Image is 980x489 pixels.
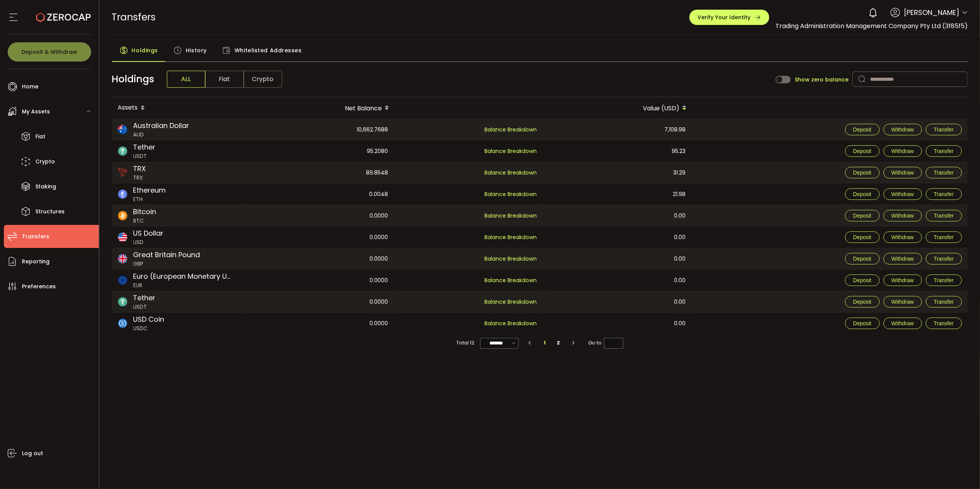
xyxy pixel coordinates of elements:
button: Deposit [845,210,879,221]
div: 0.0000 [246,226,394,248]
span: Balance Breakdown [485,169,537,176]
span: Great Britain Pound [133,249,200,260]
button: Transfer [926,318,962,329]
li: 2 [552,338,566,348]
span: USD [133,238,164,246]
span: Whitelisted Addresses [235,43,302,58]
button: Deposit [845,274,879,286]
span: TRX [133,163,146,174]
span: Withdraw [892,256,914,262]
div: Value (USD) [544,101,693,115]
span: Trading Administration Management Company Pty Ltd (3f85f5) [775,22,968,30]
span: Ethereum [133,185,166,195]
div: 0.00 [544,269,692,291]
button: Withdraw [883,253,922,264]
span: Fiat [205,71,244,88]
span: Withdraw [892,191,914,197]
button: Transfer [926,253,962,264]
span: Balance Breakdown [485,254,537,263]
div: 89.8548 [246,162,394,183]
div: 0.00 [544,205,692,226]
div: 0.00 [544,313,692,334]
span: Preferences [22,281,56,292]
span: USD Coin [133,314,165,324]
span: Transfer [934,234,954,240]
img: gbp_portfolio.svg [118,254,127,263]
button: Withdraw [883,124,922,135]
span: USDC [133,324,165,333]
div: 0.00 [544,226,692,248]
span: Fiat [35,131,45,142]
span: My Assets [22,106,50,117]
div: 0.0000 [246,313,394,334]
span: Withdraw [892,299,914,305]
div: 0.0000 [246,269,394,291]
div: 95.23 [544,140,692,162]
img: eur_portfolio.svg [118,276,127,285]
div: 31.29 [544,162,692,183]
span: Transfer [934,320,954,326]
span: Withdraw [892,148,914,154]
span: Transfer [934,213,954,219]
span: USDT [133,152,156,160]
span: EUR [133,281,233,289]
span: Transfer [934,277,954,283]
img: trx_portfolio.png [118,168,127,177]
span: Transfer [934,191,954,197]
button: Transfer [926,296,962,308]
span: Transfer [934,256,954,262]
button: Transfer [926,167,962,178]
span: Deposit [853,299,871,305]
span: History [186,43,207,58]
span: Home [22,81,38,92]
span: Holdings [132,43,158,58]
div: 0.00 [544,291,692,312]
button: Verify Your Identity [689,10,769,25]
span: Deposit [853,277,871,283]
button: Withdraw [883,274,922,286]
span: Bitcoin [133,206,156,217]
span: Tether [133,142,156,152]
span: Transfer [934,170,954,176]
span: [PERSON_NAME] [904,7,959,18]
div: 7,108.98 [544,119,692,140]
span: Transfers [22,231,49,242]
img: usdc_portfolio.svg [118,319,127,328]
span: Balance Breakdown [485,126,537,133]
iframe: Chat Widget [942,452,980,489]
span: Log out [22,448,43,459]
span: Balance Breakdown [485,276,537,285]
button: Deposit & Withdraw [8,42,91,62]
button: Transfer [926,210,962,221]
span: Transfer [934,148,954,154]
span: Withdraw [892,213,914,219]
img: aud_portfolio.svg [118,125,127,134]
span: Transfer [934,126,954,133]
span: Go to [588,338,623,348]
button: Deposit [845,145,879,157]
span: Withdraw [892,320,914,326]
span: Crypto [35,156,55,167]
span: GBP [133,260,200,268]
span: Withdraw [892,277,914,283]
span: Structures [35,206,65,217]
span: US Dollar [133,228,164,238]
button: Deposit [845,253,879,264]
div: 95.2080 [246,140,394,162]
span: Balance Breakdown [485,233,537,242]
button: Transfer [926,274,962,286]
span: Deposit [853,148,871,154]
div: 21.98 [544,183,692,205]
span: Balance Breakdown [485,211,537,220]
img: btc_portfolio.svg [118,211,127,220]
span: Show zero balance [795,77,849,82]
div: 10,662.7688 [246,119,394,140]
span: Reporting [22,256,50,267]
button: Transfer [926,124,962,135]
div: Net Balance [246,101,395,115]
div: 0.0000 [246,291,394,312]
img: usd_portfolio.svg [118,233,127,242]
span: Deposit & Withdraw [22,49,77,55]
span: Deposit [853,191,871,197]
button: Withdraw [883,231,922,243]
